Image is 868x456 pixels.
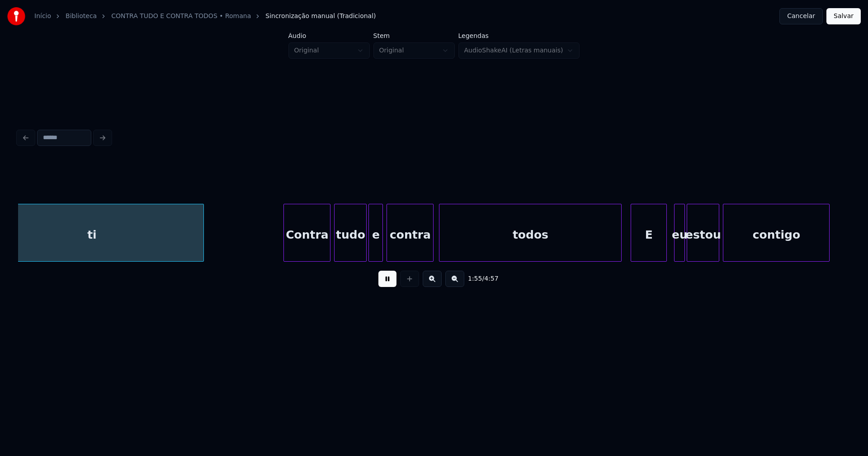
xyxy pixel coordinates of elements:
[373,33,455,39] label: Stem
[468,274,490,283] div: /
[111,12,251,21] a: CONTRA TUDO E CONTRA TODOS • Romana
[34,12,376,21] nav: breadcrumb
[468,274,482,283] span: 1:55
[34,12,51,21] a: Início
[288,33,370,39] label: Áudio
[66,12,97,21] a: Biblioteca
[484,274,498,283] span: 4:57
[265,12,376,21] span: Sincronização manual (Tradicional)
[826,8,861,24] button: Salvar
[779,8,823,24] button: Cancelar
[458,33,580,39] label: Legendas
[7,7,25,25] img: youka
